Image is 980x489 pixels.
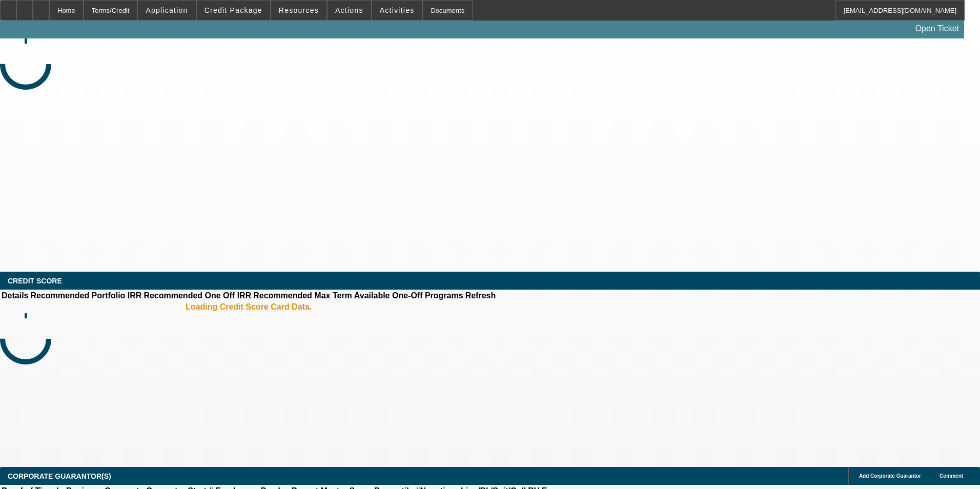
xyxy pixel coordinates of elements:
th: Details [1,291,29,301]
button: Actions [328,1,371,20]
a: Open Ticket [911,20,963,37]
button: Application [138,1,195,20]
span: CORPORATE GUARANTOR(S) [8,472,111,480]
th: Recommended One Off IRR [143,291,252,301]
span: Add Corporate Guarantor [859,473,921,479]
span: CREDIT SCORE [8,277,62,285]
span: Actions [335,6,363,14]
b: Loading Credit Score Card Data. [186,302,312,312]
span: Resources [279,6,319,14]
button: Activities [372,1,422,20]
th: Available One-Off Programs [354,291,464,301]
th: Recommended Portfolio IRR [30,291,142,301]
span: Comment [940,473,963,479]
span: Activities [380,6,415,14]
button: Resources [271,1,326,20]
span: Application [146,6,188,14]
th: Refresh [465,291,497,301]
button: Credit Package [197,1,270,20]
span: Credit Package [205,6,262,14]
th: Recommended Max Term [253,291,353,301]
